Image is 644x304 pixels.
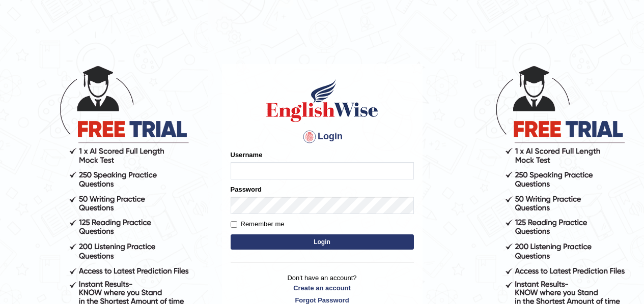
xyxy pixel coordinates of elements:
label: Username [231,150,263,160]
input: Remember me [231,221,237,228]
label: Remember me [231,219,285,229]
button: Login [231,234,414,250]
label: Password [231,185,262,194]
h4: Login [231,129,414,145]
img: Logo of English Wise sign in for intelligent practice with AI [264,78,380,124]
a: Create an account [231,283,414,293]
